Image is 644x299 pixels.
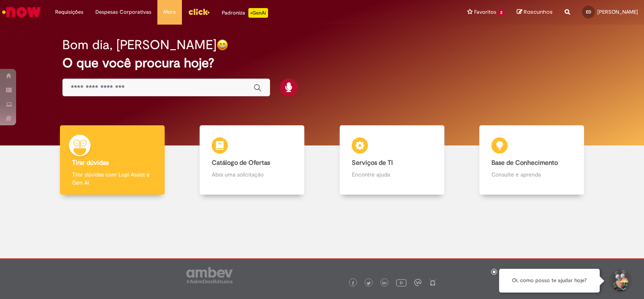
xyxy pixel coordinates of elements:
img: happy-face.png [217,39,228,51]
p: Abra uma solicitação [212,170,292,179]
img: logo_footer_youtube.png [396,277,407,288]
p: Consulte e aprenda [491,170,572,179]
span: More [163,8,176,16]
a: Base de Conhecimento Consulte e aprenda [462,125,602,195]
a: Catálogo de Ofertas Abra uma solicitação [182,125,322,195]
span: [PERSON_NAME] [597,8,638,15]
b: Serviços de TI [352,159,393,167]
img: logo_footer_facebook.png [351,281,355,285]
img: logo_footer_linkedin.png [382,281,386,286]
a: Rascunhos [517,8,553,16]
div: Padroniza [222,8,268,18]
span: ED [586,9,591,15]
img: ServiceNow [1,4,42,20]
span: Rascunhos [524,8,553,16]
b: Tirar dúvidas [72,159,109,167]
span: Favoritos [474,8,496,16]
span: Requisições [55,8,83,16]
button: Iniciar Conversa de Suporte [608,269,632,293]
p: Encontre ajuda [352,170,432,179]
a: Tirar dúvidas Tirar dúvidas com Lupi Assist e Gen Ai [42,125,182,195]
span: 2 [498,9,505,16]
h2: Bom dia, [PERSON_NAME] [62,38,217,52]
p: Tirar dúvidas com Lupi Assist e Gen Ai [72,170,153,187]
img: logo_footer_workplace.png [414,279,421,286]
span: Despesas Corporativas [95,8,151,16]
img: logo_footer_naosei.png [429,279,436,286]
p: +GenAi [248,8,268,18]
div: Oi, como posso te ajudar hoje? [499,269,600,293]
b: Base de Conhecimento [491,159,558,167]
b: Catálogo de Ofertas [212,159,270,167]
img: logo_footer_twitter.png [367,281,371,285]
a: Serviços de TI Encontre ajuda [322,125,462,195]
img: logo_footer_ambev_rotulo_gray.png [186,267,233,283]
h2: O que você procura hoje? [62,56,582,70]
img: click_logo_yellow_360x200.png [188,6,210,18]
